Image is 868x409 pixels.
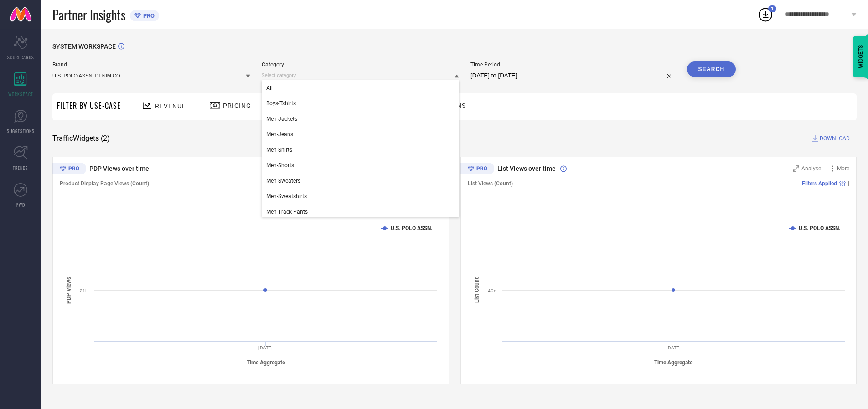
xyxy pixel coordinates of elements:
span: SUGGESTIONS [7,128,35,134]
tspan: Time Aggregate [247,359,285,366]
span: Men-Sweatshirts [266,193,307,199]
span: SYSTEM WORKSPACE [52,43,116,50]
span: SCORECARDS [7,54,34,61]
span: Traffic Widgets ( 2 ) [52,134,110,143]
span: Men-Shirts [266,147,292,153]
text: 21L [80,288,88,293]
div: Open download list [757,6,774,23]
button: Search [687,61,736,77]
span: More [837,165,849,172]
span: Analyse [801,165,821,172]
span: Partner Insights [52,5,125,24]
span: TRENDS [13,164,28,171]
tspan: Time Aggregate [654,359,693,366]
tspan: List Count [474,277,480,303]
span: Category [262,61,460,68]
span: Brand [52,61,250,68]
div: All [262,80,460,96]
div: Men-Track Pants [262,204,460,220]
div: Men-Jackets [262,111,460,127]
text: [DATE] [666,345,680,350]
div: Premium [52,163,86,176]
div: Men-Shirts [262,142,460,158]
span: Revenue [155,102,186,110]
span: Men-Jeans [266,131,293,138]
div: Boys-Tshirts [262,96,460,111]
span: | [848,180,849,187]
span: Men-Shorts [266,162,294,169]
tspan: PDP Views [66,276,72,303]
text: [DATE] [258,345,273,350]
span: List Views (Count) [468,180,513,187]
span: Boys-Tshirts [266,100,296,107]
span: PDP Views over time [89,165,149,172]
text: U.S. POLO ASSN. [391,225,432,231]
span: Men-Jackets [266,116,297,122]
span: List Views over time [497,165,556,172]
span: Pricing [223,102,251,109]
span: Time Period [470,61,676,68]
span: WORKSPACE [8,91,33,97]
span: 1 [771,6,774,12]
span: Product Display Page Views (Count) [60,180,149,187]
div: Men-Sweaters [262,173,460,189]
div: Men-Jeans [262,127,460,142]
span: PRO [141,12,155,19]
span: Men-Sweaters [266,178,300,184]
div: Premium [460,163,494,176]
span: Men-Track Pants [266,209,308,215]
input: Select category [262,71,460,80]
text: 4Cr [488,288,496,293]
div: Men-Shorts [262,158,460,173]
svg: Zoom [793,165,799,172]
span: Filter By Use-Case [57,100,121,111]
span: DOWNLOAD [820,134,850,143]
span: Filters Applied [802,180,837,187]
div: Men-Sweatshirts [262,189,460,204]
text: U.S. POLO ASSN. [799,225,840,231]
span: FWD [16,201,25,208]
span: All [266,85,273,91]
input: Select time period [470,70,676,81]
